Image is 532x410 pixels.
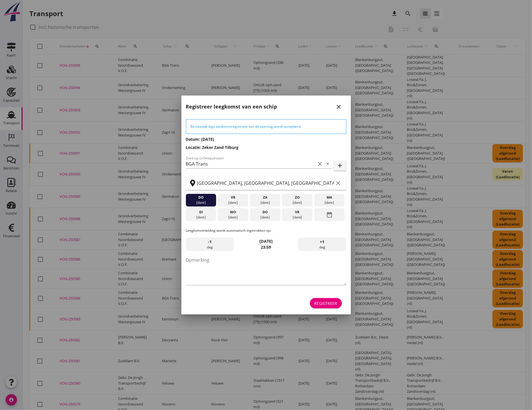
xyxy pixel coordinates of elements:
[251,210,279,215] div: do
[335,180,342,186] i: clear
[326,210,333,220] i: date_range
[197,179,334,188] input: Zoek op terminal of plaats
[187,210,215,215] div: di
[316,195,343,200] div: ma
[208,239,212,245] span: -1
[186,144,346,150] h3: Locatie: Zeker Zand Tilburg
[283,195,311,200] div: zo
[325,160,331,167] i: arrow_drop_down
[186,103,277,110] h2: Registreer leegkomst van een schip
[251,195,279,200] div: za
[186,228,346,233] p: Leegkomstmelding wordt automatisch ingetrokken op:
[251,200,279,205] div: [DATE]
[259,238,273,244] strong: [DATE]
[337,162,344,169] i: add
[219,215,247,220] div: [DATE]
[186,159,316,168] input: Zoek op (scheeps)naam
[187,215,215,220] div: [DATE]
[336,103,342,110] i: close
[187,195,215,200] div: do
[283,200,311,205] div: [DATE]
[314,300,337,306] div: Registreer
[219,195,247,200] div: vr
[251,215,279,220] div: [DATE]
[186,136,346,142] h3: Datum: [DATE]
[298,238,346,251] div: dag
[310,298,342,308] button: Registreer
[320,239,324,245] span: +1
[316,200,343,205] div: [DATE]
[219,200,247,205] div: [DATE]
[191,124,342,129] div: Bestaande lege aankomstregistratie van dit vaartuig wordt verwijderd.
[219,210,247,215] div: wo
[186,255,346,285] textarea: Opmerking
[317,160,323,167] i: clear
[283,210,311,215] div: vr
[283,215,311,220] div: [DATE]
[186,238,234,251] div: dag
[187,200,215,205] div: [DATE]
[261,244,271,250] strong: 23:59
